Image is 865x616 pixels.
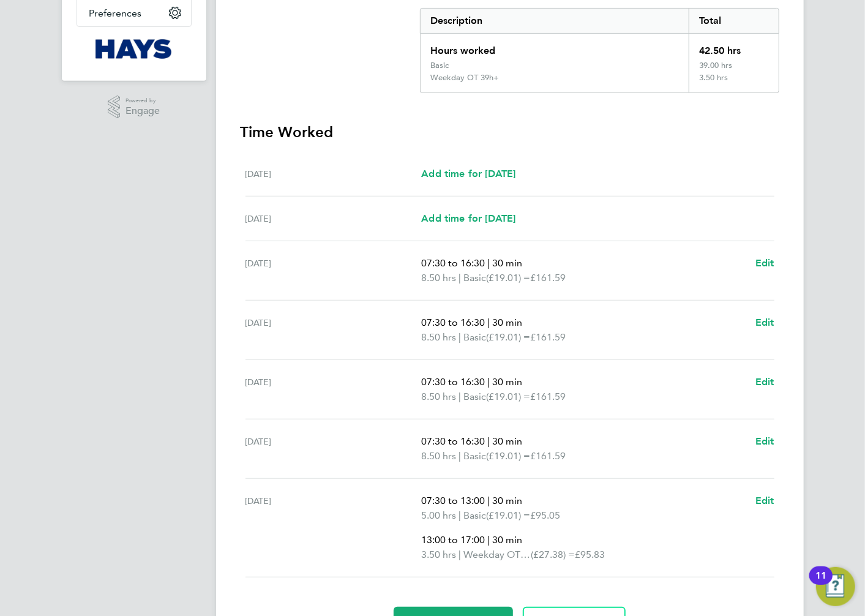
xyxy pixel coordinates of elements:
[492,534,522,546] span: 30 min
[755,317,774,328] span: Edit
[463,389,486,404] span: Basic
[421,495,485,506] span: 07:30 to 13:00
[463,508,486,523] span: Basic
[492,495,522,506] span: 30 min
[486,272,530,284] span: (£19.01) =
[420,8,779,93] div: Summary
[125,106,160,116] span: Engage
[421,534,485,546] span: 13:00 to 17:00
[755,495,774,506] span: Edit
[755,435,774,447] span: Edit
[815,576,826,592] div: 11
[421,509,456,521] span: 5.00 hrs
[530,450,566,462] span: £161.59
[487,495,490,506] span: |
[463,547,531,562] span: Weekday OT 39h+
[463,330,486,345] span: Basic
[421,168,515,179] span: Add time for [DATE]
[755,375,774,389] a: Edit
[421,391,456,402] span: 8.50 hrs
[689,73,778,92] div: 3.50 hrs
[245,167,422,181] div: [DATE]
[530,272,566,284] span: £161.59
[755,494,774,508] a: Edit
[816,567,855,606] button: Open Resource Center, 11 new notifications
[463,271,486,285] span: Basic
[487,534,490,546] span: |
[486,450,530,462] span: (£19.01) =
[487,257,490,269] span: |
[487,317,490,328] span: |
[421,331,456,343] span: 8.50 hrs
[245,434,422,464] div: [DATE]
[530,331,566,343] span: £161.59
[421,376,485,388] span: 07:30 to 16:30
[459,509,461,521] span: |
[459,391,461,402] span: |
[421,435,485,447] span: 07:30 to 16:30
[492,317,522,328] span: 30 min
[530,509,560,521] span: £95.05
[689,9,778,33] div: Total
[531,549,575,560] span: (£27.38) =
[459,549,461,560] span: |
[575,549,605,560] span: £95.83
[421,317,485,328] span: 07:30 to 16:30
[430,61,449,70] div: Basic
[486,331,530,343] span: (£19.01) =
[245,375,422,404] div: [DATE]
[459,450,461,462] span: |
[421,167,515,181] a: Add time for [DATE]
[108,96,160,119] a: Powered byEngage
[492,376,522,388] span: 30 min
[755,315,774,330] a: Edit
[689,34,778,61] div: 42.50 hrs
[492,435,522,447] span: 30 min
[421,257,485,269] span: 07:30 to 16:30
[755,256,774,271] a: Edit
[245,256,422,285] div: [DATE]
[245,211,422,226] div: [DATE]
[486,391,530,402] span: (£19.01) =
[421,212,515,224] span: Add time for [DATE]
[89,7,142,19] span: Preferences
[430,73,499,83] div: Weekday OT 39h+
[421,9,689,33] div: Description
[77,39,192,59] a: Go to home page
[459,331,461,343] span: |
[421,211,515,226] a: Add time for [DATE]
[95,39,172,59] img: hays-logo-retina.png
[487,435,490,447] span: |
[689,61,778,73] div: 39.00 hrs
[530,391,566,402] span: £161.59
[245,315,422,345] div: [DATE]
[421,450,456,462] span: 8.50 hrs
[492,257,522,269] span: 30 min
[755,434,774,449] a: Edit
[245,494,422,562] div: [DATE]
[421,272,456,284] span: 8.50 hrs
[421,549,456,560] span: 3.50 hrs
[755,376,774,388] span: Edit
[755,257,774,269] span: Edit
[459,272,461,284] span: |
[463,449,486,464] span: Basic
[487,376,490,388] span: |
[421,34,689,61] div: Hours worked
[125,96,160,106] span: Powered by
[486,509,530,521] span: (£19.01) =
[241,122,779,142] h3: Time Worked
